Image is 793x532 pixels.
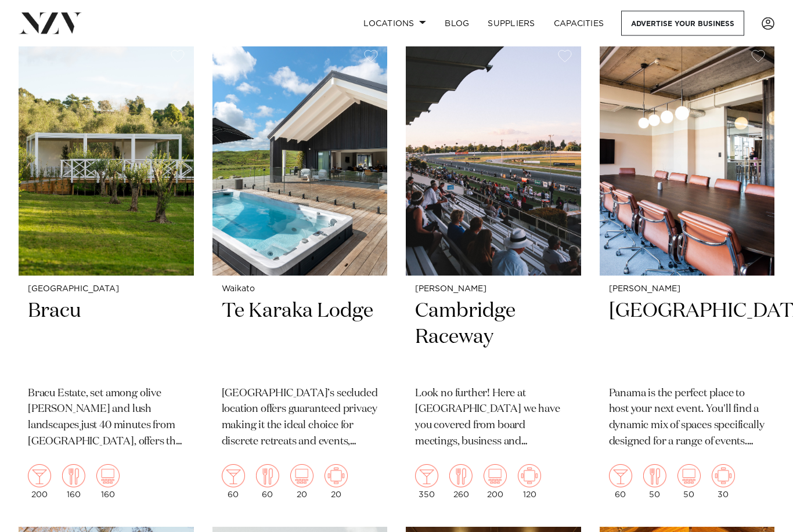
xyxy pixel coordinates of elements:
div: 50 [677,465,701,500]
img: meeting.png [325,465,348,488]
h2: Te Karaka Lodge [222,299,379,377]
p: [GEOGRAPHIC_DATA]’s secluded location offers guaranteed privacy making it the ideal choice for di... [222,386,379,451]
div: 20 [290,465,313,500]
div: 60 [222,465,245,500]
h2: Cambridge Raceway [415,299,572,377]
h2: [GEOGRAPHIC_DATA] [609,299,766,377]
img: cocktail.png [222,465,245,488]
p: Look no further! Here at [GEOGRAPHIC_DATA] we have you covered from board meetings, business and ... [415,386,572,451]
p: Panama is the perfect place to host your next event. You'll find a dynamic mix of spaces specific... [609,386,766,451]
small: Waikato [222,285,379,294]
img: dining.png [643,465,666,488]
img: meeting.png [712,465,735,488]
a: SUPPLIERS [478,11,544,36]
img: theatre.png [484,465,507,488]
div: 20 [325,465,348,500]
img: cocktail.png [415,465,438,488]
img: dining.png [449,465,473,488]
div: 30 [712,465,735,500]
a: [PERSON_NAME] [GEOGRAPHIC_DATA] Panama is the perfect place to host your next event. You'll find ... [600,41,775,509]
div: 120 [518,465,541,500]
div: 350 [415,465,438,500]
img: cocktail.png [28,465,51,488]
div: 200 [28,465,51,500]
div: 200 [484,465,507,500]
img: meeting.png [518,465,541,488]
a: BLOG [435,11,478,36]
img: dining.png [256,465,279,488]
h2: Bracu [28,299,185,377]
a: [PERSON_NAME] Cambridge Raceway Look no further! Here at [GEOGRAPHIC_DATA] we have you covered fr... [406,41,581,509]
a: Locations [354,11,435,36]
a: Waikato Te Karaka Lodge [GEOGRAPHIC_DATA]’s secluded location offers guaranteed privacy making it... [212,41,388,509]
a: [GEOGRAPHIC_DATA] Bracu Bracu Estate, set among olive [PERSON_NAME] and lush landscapes just 40 m... [19,41,194,509]
a: Advertise your business [621,11,744,36]
img: theatre.png [677,465,701,488]
small: [GEOGRAPHIC_DATA] [28,285,185,294]
img: cocktail.png [609,465,632,488]
img: theatre.png [96,465,120,488]
div: 160 [62,465,85,500]
div: 60 [609,465,632,500]
img: nzv-logo.png [19,13,82,34]
p: Bracu Estate, set among olive [PERSON_NAME] and lush landscapes just 40 minutes from [GEOGRAPHIC_... [28,386,185,451]
a: Capacities [545,11,614,36]
div: 60 [256,465,279,500]
div: 260 [449,465,473,500]
img: theatre.png [290,465,313,488]
small: [PERSON_NAME] [609,285,766,294]
div: 50 [643,465,666,500]
img: dining.png [62,465,85,488]
small: [PERSON_NAME] [415,285,572,294]
div: 160 [96,465,120,500]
